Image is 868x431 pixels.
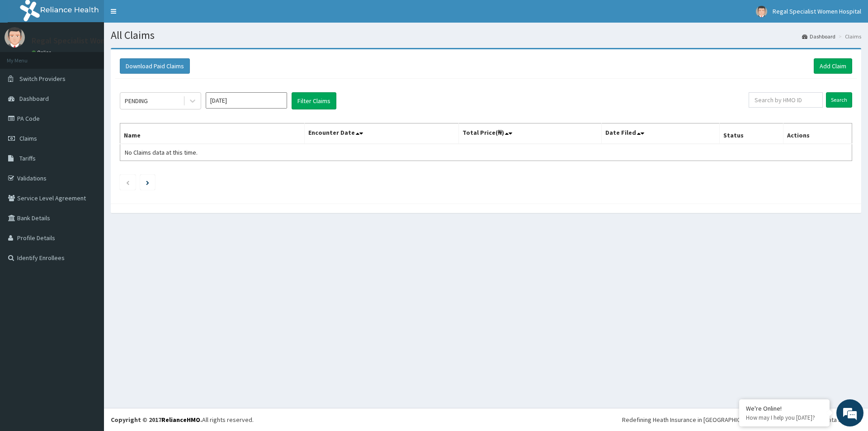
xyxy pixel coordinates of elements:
[746,404,823,412] div: We're Online!
[161,416,200,424] a: RelianceHMO
[111,29,861,41] h1: All Claims
[773,7,861,15] span: Regal Specialist Women Hospital
[802,33,835,40] a: Dashboard
[125,148,198,156] span: No Claims data at this time.
[104,408,868,431] footer: All rights reserved.
[5,27,25,47] img: User Image
[601,123,719,144] th: Date Filed
[746,414,823,422] p: How may I help you today?
[111,416,202,424] strong: Copyright © 2017 .
[19,95,49,103] span: Dashboard
[120,58,190,74] button: Download Paid Claims
[19,75,66,83] span: Switch Providers
[458,123,601,144] th: Total Price(₦)
[826,92,852,108] input: Search
[719,123,783,144] th: Status
[814,58,852,74] a: Add Claim
[126,178,130,186] a: Previous page
[125,96,148,105] div: PENDING
[292,92,336,109] button: Filter Claims
[19,154,36,162] span: Tariffs
[304,123,458,144] th: Encounter Date
[19,134,37,142] span: Claims
[749,92,823,108] input: Search by HMO ID
[32,49,53,56] a: Online
[783,123,852,144] th: Actions
[146,178,149,186] a: Next page
[622,415,861,424] div: Redefining Heath Insurance in [GEOGRAPHIC_DATA] using Telemedicine and Data Science!
[120,123,305,144] th: Name
[206,92,287,109] input: Select Month and Year
[32,37,148,45] p: Regal Specialist Women Hospital
[756,6,767,17] img: User Image
[836,33,861,40] li: Claims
